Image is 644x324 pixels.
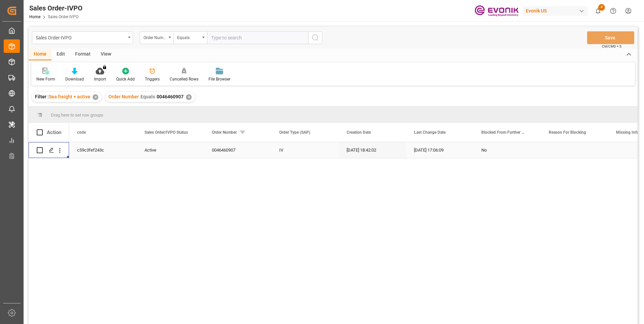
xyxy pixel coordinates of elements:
[606,3,621,19] button: Help Center
[481,130,526,135] span: Blocked From Further Processing
[475,5,518,17] img: Evonik-brand-mark-Deep-Purple-RGB.jpeg_1700498283.jpeg
[29,3,83,13] div: Sales Order-IVPO
[51,112,103,118] span: Drag here to set row groups
[523,6,588,16] div: Evonik US
[208,76,230,82] div: File Browser
[140,94,155,99] span: Equals
[32,31,133,44] button: open menu
[204,142,271,158] div: 0046460907
[177,33,200,41] div: Equals
[144,142,196,158] div: Active
[36,33,126,41] div: Sales Order-IVPO
[93,94,98,100] div: ✕
[144,130,188,135] span: Sales Order/IVPO Status
[36,76,55,82] div: New Form
[308,31,322,44] button: search button
[29,49,52,60] div: Home
[339,142,406,158] div: [DATE] 18:42:02
[549,130,586,135] span: Reason For Blocking
[406,142,473,158] div: [DATE] 17:06:09
[598,4,605,11] span: 4
[414,130,446,135] span: Last Change Date
[52,49,70,60] div: Edit
[523,4,590,17] button: Evonik US
[143,33,166,41] div: Order Number
[29,142,69,158] div: Press SPACE to select this row.
[602,44,621,49] span: Ctrl/CMD + S
[587,31,634,44] button: Save
[116,76,135,82] div: Quick Add
[212,130,237,135] span: Order Number
[279,130,310,135] span: Order Type (SAP)
[49,94,90,99] span: Sea freight + active
[271,142,339,158] div: IV
[170,76,198,82] div: Cancelled Rows
[173,31,207,44] button: open menu
[145,76,160,82] div: Triggers
[69,142,136,158] div: c59c3fef243c
[481,142,533,158] div: No
[35,94,49,99] span: Filter :
[140,31,173,44] button: open menu
[29,14,40,19] a: Home
[108,94,139,99] span: Order Number
[347,130,371,135] span: Creation Date
[65,76,84,82] div: Download
[47,129,61,135] div: Action
[70,49,96,60] div: Format
[77,130,86,135] span: code
[207,31,308,44] input: Type to search
[96,49,116,60] div: View
[590,3,606,19] button: show 4 new notifications
[186,94,192,100] div: ✕
[157,94,184,99] span: 0046460907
